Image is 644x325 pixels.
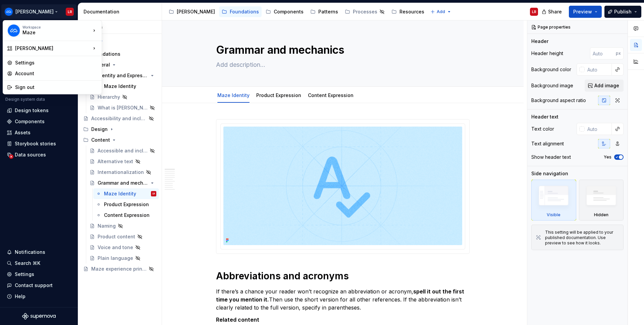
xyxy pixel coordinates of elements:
div: Maze [22,29,79,36]
div: Sign out [15,84,98,91]
div: Settings [15,59,98,66]
div: Account [15,70,98,77]
div: [PERSON_NAME] [15,45,91,52]
img: 05de7b0f-0379-47c0-a4d1-3cbae06520e4.png [8,25,20,37]
div: Workspace [22,25,91,29]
